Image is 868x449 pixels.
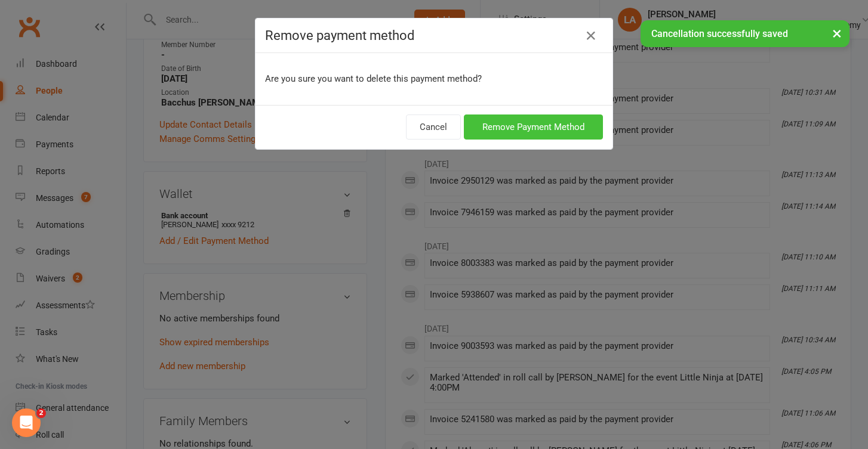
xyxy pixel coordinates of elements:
[464,114,603,140] button: Remove Payment Method
[36,408,46,418] span: 2
[826,20,848,46] button: ×
[641,20,849,47] div: Cancellation successfully saved
[265,72,603,86] p: Are you sure you want to delete this payment method?
[12,408,41,437] iframe: Intercom live chat
[406,114,461,140] button: Cancel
